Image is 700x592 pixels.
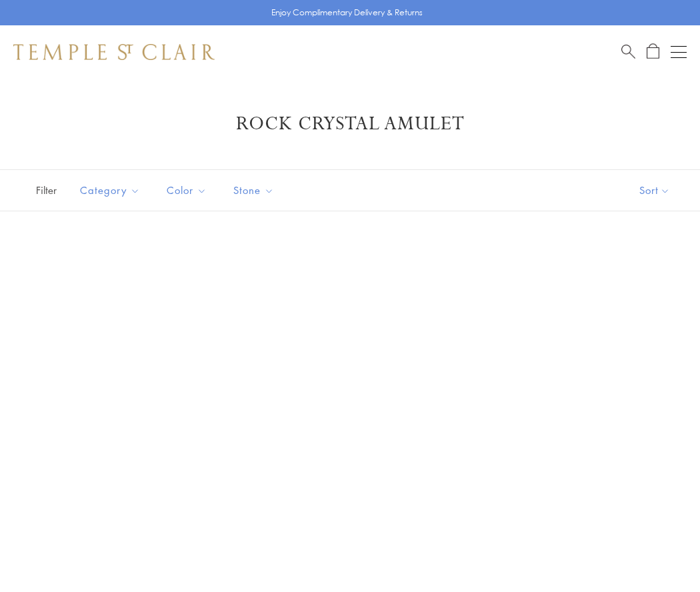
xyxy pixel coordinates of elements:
[609,170,700,211] button: Show sort by
[70,175,150,205] button: Category
[671,44,687,60] button: Open navigation
[157,175,217,205] button: Color
[160,182,217,199] span: Color
[73,182,150,199] span: Category
[33,112,667,136] h1: Rock Crystal Amulet
[621,43,635,60] a: Search
[13,44,215,60] img: Temple St. Clair
[271,6,423,19] p: Enjoy Complimentary Delivery & Returns
[647,43,659,60] a: Open Shopping Bag
[223,175,284,205] button: Stone
[227,182,284,199] span: Stone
